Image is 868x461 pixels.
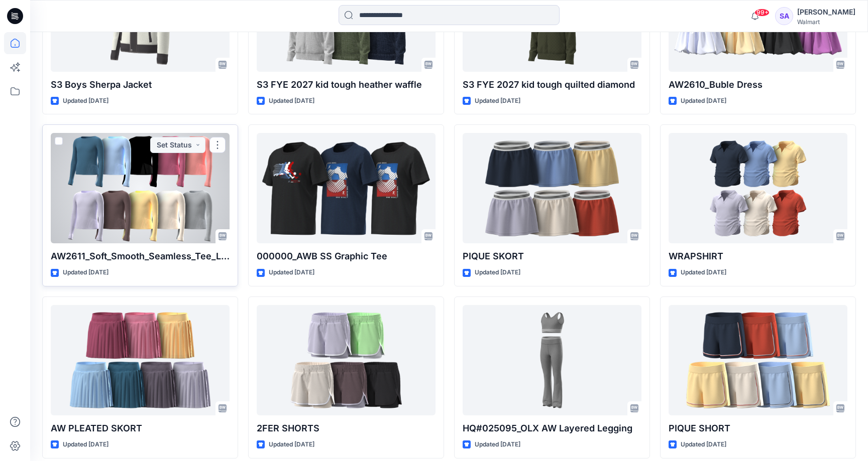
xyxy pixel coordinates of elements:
span: 99+ [754,9,770,17]
p: S3 FYE 2027 kid tough quilted diamond [463,78,641,92]
a: WRAPSHIRT [669,133,847,243]
p: S3 FYE 2027 kid tough heather waffle [257,78,436,92]
p: Updated [DATE] [681,267,726,278]
a: PIQUE SHORT [669,305,847,415]
p: Updated [DATE] [269,267,314,278]
a: AW PLEATED SKORT [51,305,230,415]
p: Updated [DATE] [269,96,314,106]
a: HQ#025095_OLX AW Layered Legging [463,305,641,415]
p: Updated [DATE] [681,439,726,450]
a: PIQUE SKORT [463,133,641,243]
p: Updated [DATE] [63,96,108,106]
p: Updated [DATE] [63,439,108,450]
p: Updated [DATE] [475,439,520,450]
p: Updated [DATE] [475,96,520,106]
div: Walmart [797,18,855,26]
p: WRAPSHIRT [669,249,847,263]
div: SA [775,7,793,25]
p: HQ#025095_OLX AW Layered Legging [463,421,641,435]
p: Updated [DATE] [269,439,314,450]
div: [PERSON_NAME] [797,6,855,18]
p: Updated [DATE] [681,96,726,106]
p: AW2611_Soft_Smooth_Seamless_Tee_LS S3 [51,249,230,263]
p: PIQUE SKORT [463,249,641,263]
a: AW2611_Soft_Smooth_Seamless_Tee_LS S3 [51,133,230,243]
a: 2FER SHORTS [257,305,436,415]
p: 2FER SHORTS [257,421,436,435]
p: S3 Boys Sherpa Jacket [51,78,230,92]
p: 000000_AWB SS Graphic Tee [257,249,436,263]
p: AW PLEATED SKORT [51,421,230,435]
a: 000000_AWB SS Graphic Tee [257,133,436,243]
p: AW2610_Buble Dress [669,78,847,92]
p: Updated [DATE] [63,267,108,278]
p: Updated [DATE] [475,267,520,278]
p: PIQUE SHORT [669,421,847,435]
